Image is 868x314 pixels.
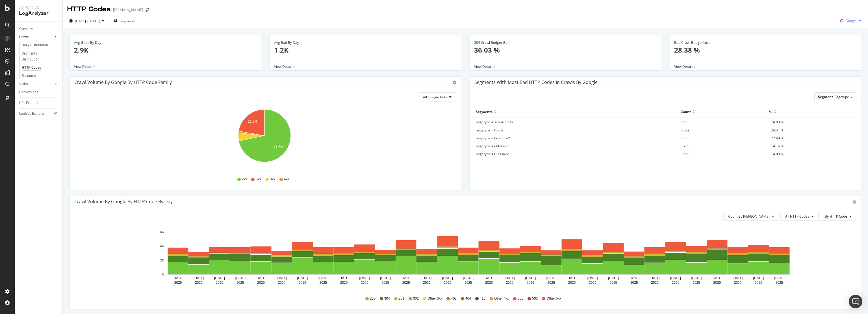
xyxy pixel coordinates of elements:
text: 2025 [589,281,596,285]
text: 2025 [651,281,659,285]
text: [DATE] [338,276,349,280]
text: [DATE] [691,276,702,280]
div: Resources [22,73,37,79]
text: [DATE] [567,276,577,280]
div: Crawl Volume by google by HTTP Code Family [74,79,172,85]
div: Overview [19,26,33,32]
span: Other 5xx [546,296,561,301]
text: [DATE] [670,276,681,280]
svg: A chart. [74,225,852,291]
div: Visits [19,81,28,87]
span: +14.16 % [769,144,784,148]
text: 2025 [485,281,493,285]
div: Logfiles Explorer [19,111,44,117]
div: Avg Good By Day [74,40,257,45]
text: 2025 [174,281,182,285]
text: 2025 [381,281,389,285]
text: [DATE] [380,276,391,280]
span: 500 [518,296,523,301]
a: Daily Distribution [22,42,58,48]
a: Segments Distribution [22,51,58,62]
a: Crawls [19,34,53,40]
p: 36.03 % [474,45,657,55]
div: Conversions [19,89,38,95]
text: 2025 [610,281,617,285]
text: [DATE] [712,276,722,280]
text: 2K [160,258,164,262]
div: HTTP Codes [67,5,111,14]
span: Pagetype [834,94,849,99]
text: 2025 [195,281,203,285]
button: Count By [PERSON_NAME] [723,212,779,221]
span: View Details [274,64,293,69]
span: 4xx [284,177,289,182]
text: [DATE] [297,276,308,280]
span: 503 [532,296,538,301]
span: Count By Day [728,214,770,219]
span: 5xx [256,177,261,182]
text: [DATE] [401,276,411,280]
span: 3xx [270,177,275,182]
text: 22.2% [248,120,257,124]
text: [DATE] [256,276,266,280]
button: All Google Bots [418,92,456,101]
span: +24.83 % [769,120,784,124]
text: [DATE] [359,276,370,280]
text: 2025 [713,281,721,285]
button: [DATE] - [DATE] [67,16,107,25]
text: 2025 [257,281,265,285]
text: 2025 [755,281,762,285]
div: Daily Distribution [22,42,48,48]
div: [DOMAIN_NAME] [113,7,143,13]
span: pagetype = seo-useless [476,120,513,124]
text: [DATE] [753,276,764,280]
text: 2025 [693,281,700,285]
span: Segment [818,94,833,99]
text: 2025 [465,281,472,285]
div: A chart. [74,106,454,172]
div: HTTP Codes [22,65,41,71]
div: Crawl Volume by google by HTTP Code by Day [74,199,173,204]
span: 200 [370,296,376,301]
text: [DATE] [732,276,743,280]
button: By HTTP Code [820,212,856,221]
div: Analytics [19,5,58,10]
text: 2025 [236,281,244,285]
div: LogAnalyzer [19,10,58,17]
span: All Google Bots [423,95,447,99]
span: Other 3xx [428,296,442,301]
text: 2025 [444,281,452,285]
text: 6K [160,230,164,234]
text: 2025 [402,281,410,285]
div: Segments [476,107,492,116]
text: [DATE] [608,276,619,280]
div: Bad Crawl Budget Loss [674,40,857,45]
text: 2025 [547,281,555,285]
div: arrow-right-arrow-left [146,8,149,12]
text: 2025 [734,281,742,285]
span: Other 4xx [494,296,509,301]
span: View Details [674,64,693,69]
text: 2025 [568,281,576,285]
text: 2025 [340,281,348,285]
div: Open Intercom Messenger [849,295,862,308]
a: Overview [19,26,58,32]
text: [DATE] [422,276,432,280]
text: [DATE] [194,276,204,280]
span: pagetype = unknown [476,144,508,148]
span: [DATE] - [DATE] [75,19,100,23]
div: gear [452,81,456,85]
text: [DATE] [235,276,246,280]
text: [DATE] [629,276,639,280]
p: 28.38 % [674,45,857,55]
a: Logfiles Explorer [19,111,58,117]
span: 403 [451,296,457,301]
span: 6,392 [681,128,689,133]
span: 301 [399,296,404,301]
span: 5,888 [681,136,689,140]
span: All HTTP Codes [785,214,809,219]
text: 2025 [527,281,534,285]
text: [DATE] [504,276,515,280]
div: 304 Crawl Budget Gain [474,40,657,45]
